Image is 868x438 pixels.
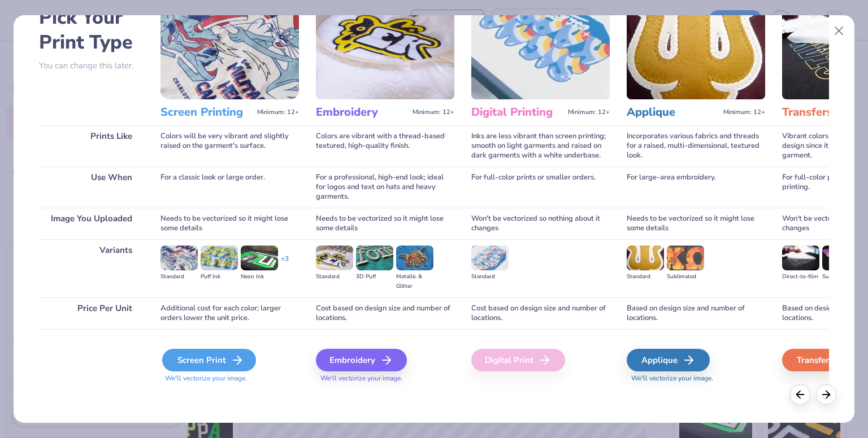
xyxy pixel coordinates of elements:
[471,208,610,239] div: Won't be vectorized so nothing about it changes
[241,272,278,282] div: Neon Ink
[627,297,765,329] div: Based on design size and number of locations.
[627,272,664,282] div: Standard
[160,246,198,270] img: Standard
[356,272,393,282] div: 3D Puff
[723,108,765,116] span: Minimum: 12+
[667,272,704,282] div: Sublimated
[160,105,253,120] h3: Screen Printing
[627,349,710,371] div: Applique
[39,167,144,208] div: Use When
[471,297,610,329] div: Cost based on design size and number of locations.
[782,272,819,282] div: Direct-to-film
[39,208,144,239] div: Image You Uploaded
[160,374,299,383] span: We'll vectorize your image.
[316,272,353,282] div: Standard
[39,61,144,71] p: You can change this later.
[201,246,238,270] img: Puff Ink
[413,108,454,116] span: Minimum: 12+
[627,105,719,120] h3: Applique
[160,125,299,167] div: Colors will be very vibrant and slightly raised on the garment's surface.
[160,272,198,282] div: Standard
[782,349,865,371] div: Transfers
[316,105,408,120] h3: Embroidery
[396,246,433,270] img: Metallic & Glitter
[316,297,454,329] div: Cost based on design size and number of locations.
[316,374,454,383] span: We'll vectorize your image.
[822,272,860,282] div: Supacolor
[471,272,509,282] div: Standard
[160,208,299,239] div: Needs to be vectorized so it might lose some details
[316,246,353,270] img: Standard
[396,272,433,291] div: Metallic & Glitter
[627,167,765,208] div: For large-area embroidery.
[160,167,299,208] div: For a classic look or large order.
[316,125,454,167] div: Colors are vibrant with a thread-based textured, high-quality finish.
[316,208,454,239] div: Needs to be vectorized so it might lose some details
[257,108,299,116] span: Minimum: 12+
[667,246,704,270] img: Sublimated
[162,349,256,371] div: Screen Print
[627,125,765,167] div: Incorporates various fabrics and threads for a raised, multi-dimensional, textured look.
[627,208,765,239] div: Needs to be vectorized so it might lose some details
[471,246,509,270] img: Standard
[39,125,144,167] div: Prints Like
[356,246,393,270] img: 3D Puff
[822,246,860,270] img: Supacolor
[241,246,278,270] img: Neon Ink
[201,272,238,282] div: Puff Ink
[568,108,610,116] span: Minimum: 12+
[782,246,819,270] img: Direct-to-film
[471,349,565,371] div: Digital Print
[316,349,407,371] div: Embroidery
[39,297,144,329] div: Price Per Unit
[627,374,765,383] span: We'll vectorize your image.
[160,297,299,329] div: Additional cost for each color; larger orders lower the unit price.
[39,5,144,55] h2: Pick Your Print Type
[471,125,610,167] div: Inks are less vibrant than screen printing; smooth on light garments and raised on dark garments ...
[281,254,289,273] div: + 3
[39,239,144,297] div: Variants
[471,167,610,208] div: For full-color prints or smaller orders.
[316,167,454,208] div: For a professional, high-end look; ideal for logos and text on hats and heavy garments.
[627,246,664,270] img: Standard
[471,105,563,120] h3: Digital Printing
